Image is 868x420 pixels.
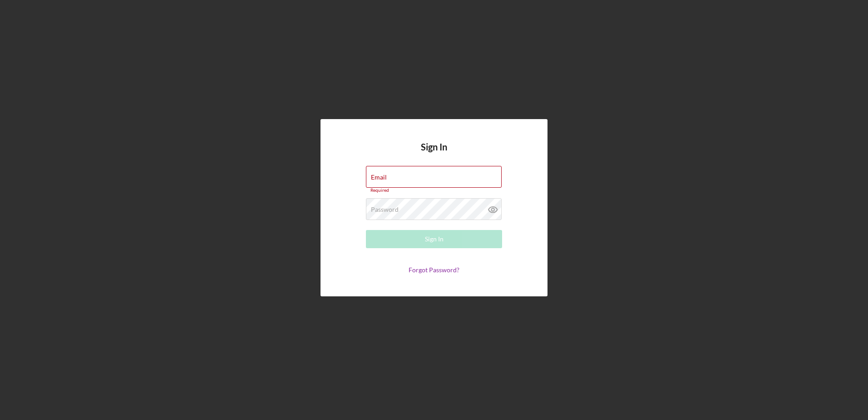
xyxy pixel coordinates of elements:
button: Sign In [366,230,502,248]
div: Required [366,188,502,193]
label: Email [371,174,387,181]
div: Sign In [425,230,444,248]
h4: Sign In [421,142,447,166]
a: Forgot Password? [409,266,459,274]
label: Password [371,206,399,213]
